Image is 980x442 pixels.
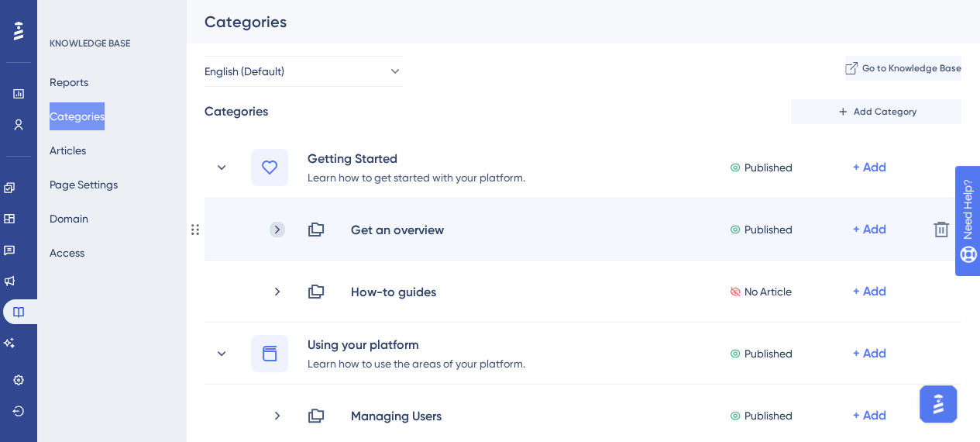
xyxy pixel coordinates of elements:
button: Domain [50,205,88,233]
div: Categories [205,11,923,33]
span: No Article [744,282,792,301]
button: English (Default) [205,56,403,87]
button: Articles [50,136,86,164]
span: Need Help? [36,4,97,22]
div: Getting Started [307,149,526,167]
div: How-to guides [350,282,437,301]
div: + Add [853,282,886,301]
div: Learn how to use the areas of your platform. [307,354,526,372]
span: Add Category [854,105,916,118]
div: Using your platform [307,335,526,354]
div: + Add [853,220,886,239]
span: Go to Knowledge Base [862,62,961,74]
span: Published [744,220,793,239]
span: English (Default) [205,62,284,81]
button: Reports [50,68,88,96]
div: + Add [853,344,886,363]
button: Categories [50,102,105,130]
div: KNOWLEDGE BASE [50,37,130,50]
span: Published [744,158,793,177]
button: Add Category [791,99,961,124]
div: + Add [853,158,886,177]
button: Access [50,239,84,267]
div: Categories [205,102,268,121]
button: Go to Knowledge Base [845,56,961,81]
span: Published [744,406,793,425]
div: + Add [853,406,886,425]
span: Published [744,344,793,363]
div: Managing Users [350,406,442,425]
button: Page Settings [50,171,118,199]
div: Get an overview [350,220,445,239]
iframe: UserGuiding AI Assistant Launcher [915,381,961,427]
div: Learn how to get started with your platform. [307,167,526,186]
